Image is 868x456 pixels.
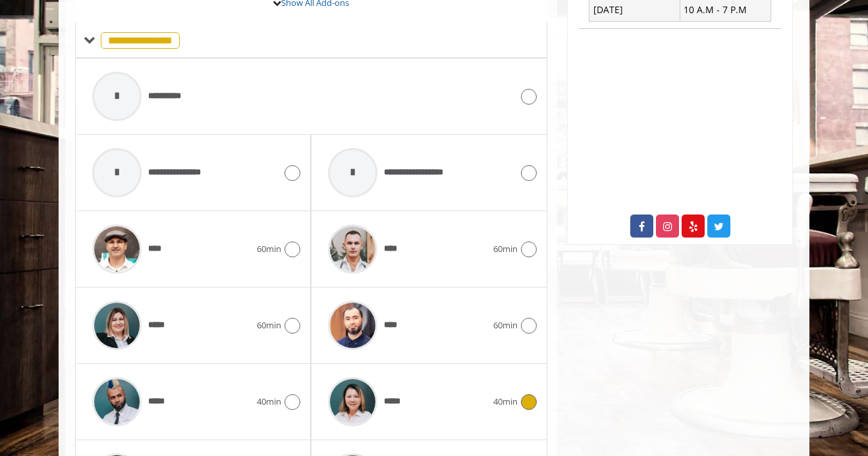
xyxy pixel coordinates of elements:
span: 40min [493,395,518,409]
span: 40min [257,395,281,409]
span: 60min [257,318,281,332]
span: 60min [493,318,518,332]
span: 60min [493,242,518,256]
span: 60min [257,242,281,256]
